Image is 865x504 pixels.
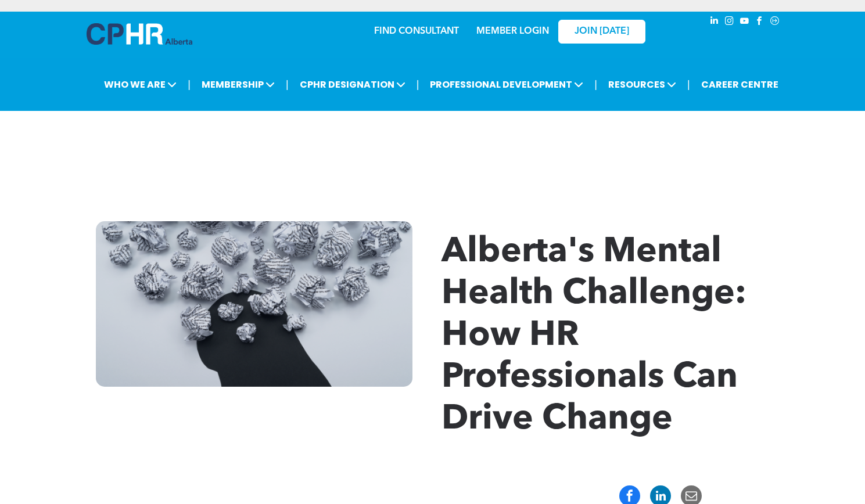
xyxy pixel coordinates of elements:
[476,27,549,36] a: MEMBER LOGIN
[558,20,645,44] a: JOIN [DATE]
[753,15,766,30] a: facebook
[698,74,782,95] a: CAREER CENTRE
[738,15,751,30] a: youtube
[296,74,409,95] span: CPHR DESIGNATION
[188,73,191,96] li: |
[769,15,781,30] a: Social network
[442,235,746,437] span: Alberta's Mental Health Challenge: How HR Professionals Can Drive Change
[575,26,629,37] span: JOIN [DATE]
[198,74,278,95] span: MEMBERSHIP
[417,73,419,96] li: |
[426,74,587,95] span: PROFESSIONAL DEVELOPMENT
[374,27,459,36] a: FIND CONSULTANT
[708,15,721,30] a: linkedin
[687,73,690,96] li: |
[286,73,289,96] li: |
[594,73,597,96] li: |
[605,74,680,95] span: RESOURCES
[723,15,736,30] a: instagram
[101,74,180,95] span: WHO WE ARE
[87,23,192,45] img: A blue and white logo for cp alberta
